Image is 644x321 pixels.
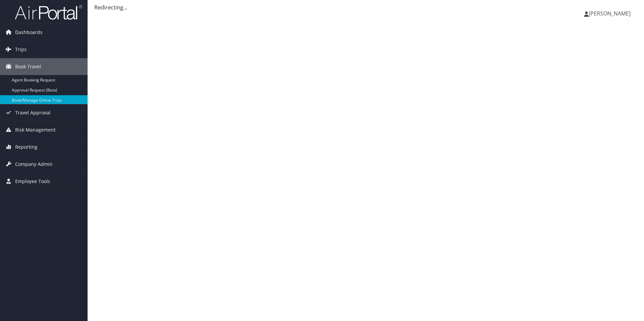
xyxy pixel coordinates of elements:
img: airportal-logo.png [15,4,82,20]
span: Trips [15,41,27,58]
span: Travel Approval [15,104,51,121]
div: Redirecting... [94,3,637,11]
span: Risk Management [15,121,56,138]
a: [PERSON_NAME] [584,3,637,24]
span: Dashboards [15,24,42,41]
span: Book Travel [15,58,41,75]
span: Reporting [15,139,37,155]
span: Company Admin [15,156,53,173]
span: [PERSON_NAME] [589,10,631,17]
span: Employee Tools [15,173,50,190]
